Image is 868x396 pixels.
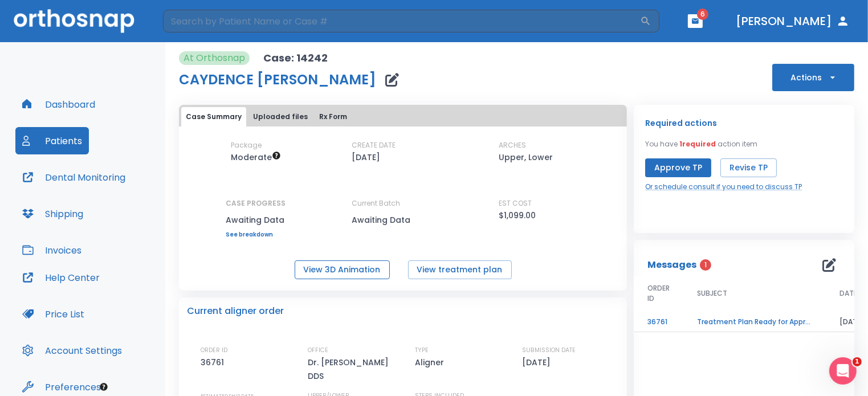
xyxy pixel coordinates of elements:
[853,357,862,366] span: 1
[295,260,390,279] button: View 3D Animation
[840,288,857,299] span: DATE
[15,91,102,118] button: Dashboard
[408,260,512,279] button: View treatment plan
[315,107,352,126] button: Rx Form
[697,288,727,299] span: SUBJECT
[829,357,857,385] iframe: Intercom live chat
[308,356,405,383] p: Dr. [PERSON_NAME] DDS
[352,198,454,209] p: Current Batch
[226,198,286,209] p: CASE PROGRESS
[248,107,312,126] button: Uploaded files
[499,140,526,150] p: ARCHES
[15,200,90,227] button: Shipping
[634,312,683,332] td: 36761
[99,382,109,392] div: Tooltip anchor
[647,258,696,272] p: Messages
[15,164,132,191] button: Dental Monitoring
[181,107,625,126] div: tabs
[201,356,228,369] p: 36761
[679,139,716,149] span: 1 required
[181,107,246,126] button: Case Summary
[15,236,88,264] button: Invoices
[700,259,711,271] span: 1
[645,182,802,192] a: Or schedule consult if you need to discuss TP
[731,11,854,31] button: [PERSON_NAME]
[15,337,129,364] button: Account Settings
[720,158,777,177] button: Revise TP
[772,64,854,91] button: Actions
[499,209,536,222] p: $1,099.00
[187,304,284,318] p: Current aligner order
[226,213,286,227] p: Awaiting Data
[163,10,640,32] input: Search by Patient Name or Case #
[263,51,328,65] p: Case: 14242
[647,283,670,304] span: ORDER ID
[15,300,91,328] button: Price List
[15,264,107,291] button: Help Center
[352,150,380,164] p: [DATE]
[184,51,245,65] p: At Orthosnap
[15,127,89,154] button: Patients
[352,140,396,150] p: CREATE DATE
[201,345,227,356] p: ORDER ID
[308,345,328,356] p: OFFICE
[522,356,555,369] p: [DATE]
[415,356,448,369] p: Aligner
[14,9,135,32] img: Orthosnap
[231,152,281,163] span: Up to 20 Steps (40 aligners)
[226,231,286,238] a: See breakdown
[352,213,454,227] p: Awaiting Data
[645,116,717,130] p: Required actions
[499,198,532,209] p: EST COST
[179,73,376,87] h1: CAYDENCE [PERSON_NAME]
[231,140,262,150] p: Package
[499,150,553,164] p: Upper, Lower
[645,139,757,149] p: You have action item
[683,312,826,332] td: Treatment Plan Ready for Approval!
[415,345,429,356] p: TYPE
[697,9,708,20] span: 6
[522,345,576,356] p: SUBMISSION DATE
[645,158,711,177] button: Approve TP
